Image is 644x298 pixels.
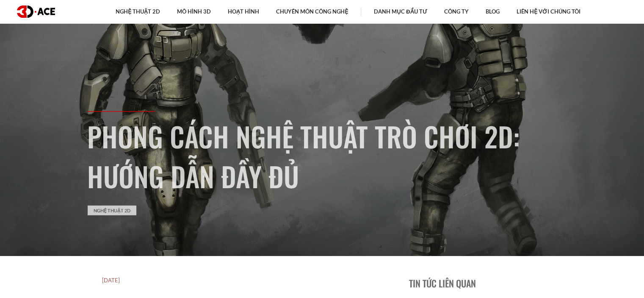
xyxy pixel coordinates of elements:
font: Liên hệ với chúng tôi [516,8,580,15]
font: Chuyên môn công nghệ [276,8,348,15]
a: Nghệ thuật 2D [88,206,136,215]
font: Nghệ thuật 2D [116,8,160,15]
font: Công ty [444,8,468,15]
font: Mô hình 3D [177,8,211,15]
font: Danh mục đầu tư [374,8,427,15]
font: Phong cách nghệ thuật trò chơi 2D: Hướng dẫn đầy đủ [87,116,520,196]
font: Tin tức liên quan [409,276,476,290]
img: logo tối [17,6,55,18]
font: [DATE] [102,277,120,284]
font: Nghệ thuật 2D [94,208,130,213]
font: Hoạt hình [228,8,259,15]
font: Blog [485,8,499,15]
